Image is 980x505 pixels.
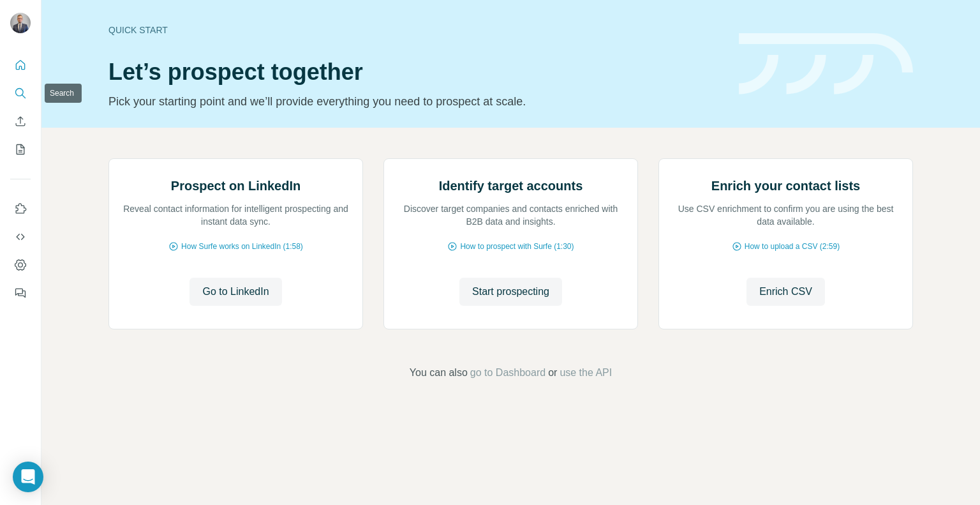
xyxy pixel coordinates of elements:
[746,278,825,306] button: Enrich CSV
[10,13,31,33] img: Avatar
[108,59,724,85] h1: Let’s prospect together
[548,365,557,381] span: or
[759,284,812,299] span: Enrich CSV
[10,225,31,248] button: Use Surfe API
[181,241,303,252] span: How Surfe works on LinkedIn (1:58)
[10,253,31,276] button: Dashboard
[410,365,468,381] span: You can also
[171,177,301,195] h2: Prospect on LinkedIn
[470,365,546,381] button: go to Dashboard
[560,365,612,381] button: use the API
[189,278,281,306] button: Go to LinkedIn
[108,93,724,110] p: Pick your starting point and we’ll provide everything you need to prospect at scale.
[202,284,269,299] span: Go to LinkedIn
[672,202,900,228] p: Use CSV enrichment to confirm you are using the best data available.
[10,54,31,77] button: Quick start
[439,177,583,195] h2: Identify target accounts
[459,278,562,306] button: Start prospecting
[10,138,31,161] button: My lists
[10,82,31,105] button: Search
[472,284,549,299] span: Start prospecting
[13,462,43,492] div: Open Intercom Messenger
[122,202,350,228] p: Reveal contact information for intelligent prospecting and instant data sync.
[711,177,860,195] h2: Enrich your contact lists
[745,241,840,252] span: How to upload a CSV (2:59)
[739,33,913,95] img: banner
[397,202,625,228] p: Discover target companies and contacts enriched with B2B data and insights.
[10,110,31,133] button: Enrich CSV
[460,241,574,252] span: How to prospect with Surfe (1:30)
[108,24,724,36] div: Quick start
[10,197,31,220] button: Use Surfe on LinkedIn
[10,282,31,305] button: Feedback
